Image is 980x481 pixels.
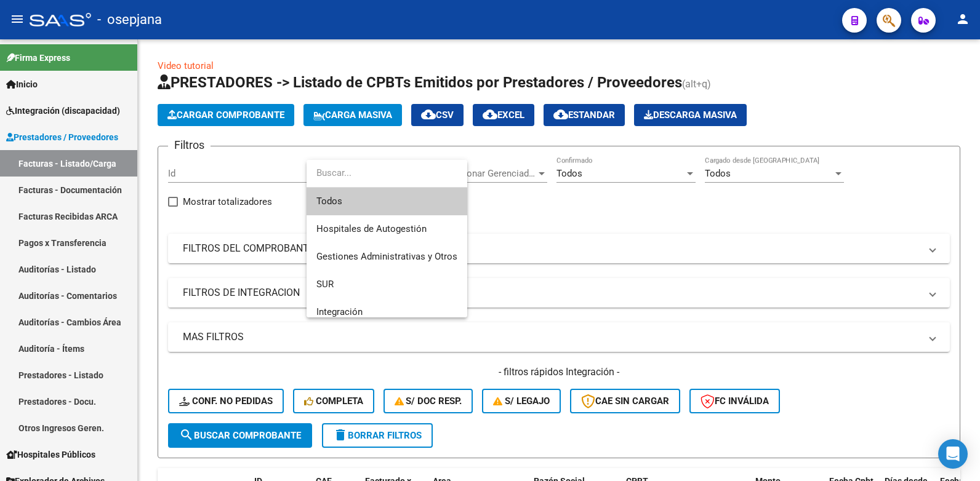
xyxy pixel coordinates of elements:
input: dropdown search [307,159,467,187]
span: SUR [316,279,334,290]
span: Gestiones Administrativas y Otros [316,251,457,262]
span: Integración [316,306,363,317]
span: Todos [316,188,457,215]
span: Hospitales de Autogestión [316,223,427,234]
div: Open Intercom Messenger [938,439,968,469]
